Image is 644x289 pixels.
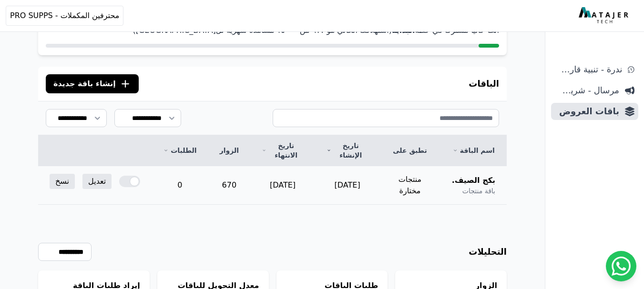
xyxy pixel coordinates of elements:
[379,135,440,166] th: تطبق على
[379,166,440,205] td: منتجات مختارة
[555,105,619,118] span: باقات العروض
[82,174,112,189] a: تعديل
[208,166,250,205] td: 670
[555,63,622,76] span: ندرة - تنبية قارب علي النفاذ
[163,146,196,155] a: الطلبات
[452,146,495,155] a: اسم الباقة
[315,166,379,205] td: [DATE]
[46,74,139,93] button: إنشاء باقة جديدة
[452,175,495,186] span: بكج الصيف.
[555,84,619,97] span: مرسال - شريط دعاية
[10,10,119,21] span: محترفين المكملات - PRO SUPPS
[462,186,495,196] span: باقة منتجات
[250,166,315,205] td: [DATE]
[208,135,250,166] th: الزوار
[469,77,499,90] h3: الباقات
[6,6,123,26] button: محترفين المكملات - PRO SUPPS
[152,166,208,205] td: 0
[579,7,631,24] img: MatajerTech Logo
[262,141,304,160] a: تاريخ الانتهاء
[469,245,507,259] h3: التحليلات
[53,78,116,90] span: إنشاء باقة جديدة
[327,141,368,160] a: تاريخ الإنشاء
[50,174,75,189] a: نسخ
